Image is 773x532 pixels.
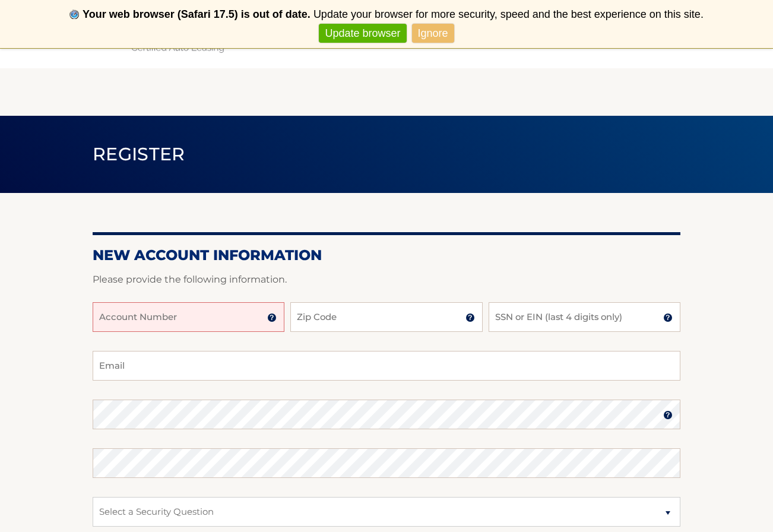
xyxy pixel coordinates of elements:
[313,8,704,20] span: Update your browser for more security, speed and the best experience on this site.
[93,271,680,288] p: Please provide the following information.
[319,24,406,43] a: Update browser
[465,313,475,322] img: tooltip.svg
[412,24,454,43] a: Ignore
[93,143,185,165] span: Register
[290,302,482,332] input: Zip Code
[489,302,680,332] input: SSN or EIN (last 4 digits only)
[93,246,680,264] h2: New Account Information
[83,8,311,20] b: Your web browser (Safari 17.5) is out of date.
[93,351,680,381] input: Email
[267,313,277,322] img: tooltip.svg
[663,313,673,322] img: tooltip.svg
[663,410,673,420] img: tooltip.svg
[93,302,284,332] input: Account Number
